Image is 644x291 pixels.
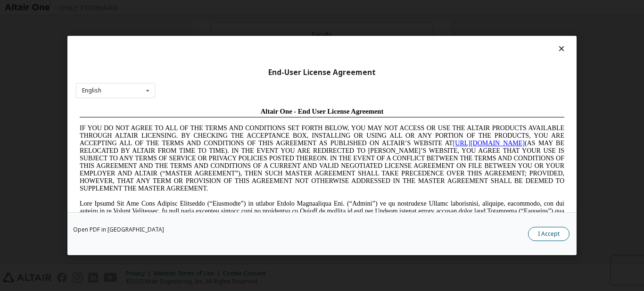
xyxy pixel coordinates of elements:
[4,21,488,88] span: IF YOU DO NOT AGREE TO ALL OF THE TERMS AND CONDITIONS SET FORTH BELOW, YOU MAY NOT ACCESS OR USE...
[4,96,488,164] span: Lore Ipsumd Sit Ame Cons Adipisc Elitseddo (“Eiusmodte”) in utlabor Etdolo Magnaaliqua Eni. (“Adm...
[377,36,449,43] a: [URL][DOMAIN_NAME]
[82,88,101,93] div: English
[185,4,308,11] span: Altair One - End User License Agreement
[73,227,164,233] a: Open PDF in [GEOGRAPHIC_DATA]
[528,227,570,241] button: I Accept
[76,68,568,77] div: End-User License Agreement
